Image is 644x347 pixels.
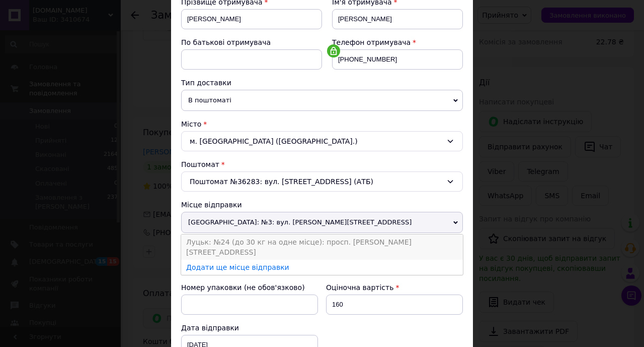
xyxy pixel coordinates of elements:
div: Місто [181,119,463,129]
a: Додати ще місце відправки [186,263,289,271]
div: м. [GEOGRAPHIC_DATA] ([GEOGRAPHIC_DATA].) [181,131,463,151]
div: Поштомат [181,159,463,169]
div: Оціночна вартість [326,282,463,293]
li: Луцьк: №24 (до 30 кг на одне місце): просп. [PERSON_NAME][STREET_ADDRESS] [181,235,463,260]
span: По батькові отримувача [181,38,271,46]
span: [GEOGRAPHIC_DATA]: №3: вул. [PERSON_NAME][STREET_ADDRESS] [181,212,463,233]
span: Місце відправки [181,201,242,209]
span: В поштоматі [181,90,463,111]
span: Телефон отримувача [332,38,411,46]
div: Дата відправки [181,323,318,333]
input: +380 [332,49,463,70]
span: Тип доставки [181,79,231,87]
div: Поштомат №36283: вул. [STREET_ADDRESS] (АТБ) [181,171,463,192]
div: Номер упаковки (не обов'язково) [181,282,318,293]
